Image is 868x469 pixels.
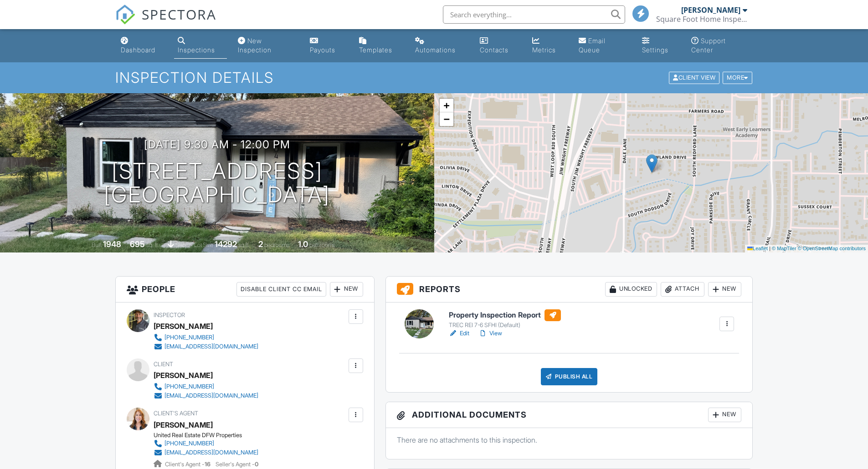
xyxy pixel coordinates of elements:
[478,329,502,338] a: View
[298,239,308,249] div: 1.0
[117,33,167,59] a: Dashboard
[798,246,866,251] a: © OpenStreetMap contributors
[154,333,258,342] a: [PHONE_NUMBER]
[443,113,449,125] span: −
[605,282,657,297] div: Unlocked
[154,391,258,400] a: [EMAIL_ADDRESS][DOMAIN_NAME]
[708,408,741,422] div: New
[449,329,469,338] a: Edit
[115,5,135,25] img: The Best Home Inspection Software - Spectora
[130,239,145,249] div: 695
[449,309,561,321] h6: Property Inspection Report
[154,319,213,333] div: [PERSON_NAME]
[164,334,214,341] div: [PHONE_NUMBER]
[205,461,211,468] strong: 16
[309,242,335,248] span: bathrooms
[443,5,625,24] input: Search everything...
[103,239,121,249] div: 1948
[476,33,521,59] a: Contacts
[115,70,753,86] h1: Inspection Details
[121,46,155,54] div: Dashboard
[215,239,237,249] div: 14292
[440,112,453,126] a: Zoom out
[769,246,770,251] span: |
[174,33,226,59] a: Inspections
[541,368,598,385] div: Publish All
[386,277,753,303] h3: Reports
[164,343,258,350] div: [EMAIL_ADDRESS][DOMAIN_NAME]
[115,12,216,31] a: SPECTORA
[532,46,556,54] div: Metrics
[154,410,198,417] span: Client's Agent
[310,46,335,54] div: Payouts
[104,159,330,207] h1: [STREET_ADDRESS] [GEOGRAPHIC_DATA]
[642,46,668,54] div: Settings
[355,33,404,59] a: Templates
[216,461,258,468] span: Seller's Agent -
[142,5,216,24] span: SPECTORA
[194,242,213,248] span: Lot Size
[264,242,289,248] span: bedrooms
[386,402,753,428] h3: Additional Documents
[146,242,159,248] span: sq. ft.
[668,74,722,81] a: Client View
[723,72,752,84] div: More
[529,33,568,59] a: Metrics
[154,448,258,457] a: [EMAIL_ADDRESS][DOMAIN_NAME]
[154,368,213,382] div: [PERSON_NAME]
[154,382,258,391] a: [PHONE_NUMBER]
[681,5,740,15] div: [PERSON_NAME]
[638,33,680,59] a: Settings
[443,100,449,111] span: +
[359,46,392,54] div: Templates
[656,15,747,24] div: Square Foot Home Inspections, PLLC
[154,342,258,351] a: [EMAIL_ADDRESS][DOMAIN_NAME]
[480,46,508,54] div: Contacts
[661,282,704,297] div: Attach
[772,246,796,251] a: © MapTiler
[747,246,768,251] a: Leaflet
[154,312,185,318] span: Inspector
[411,33,469,59] a: Automations (Basic)
[92,242,102,248] span: Built
[449,309,561,329] a: Property Inspection Report TREC REI 7-6 SFHI (Default)
[238,242,250,248] span: sq.ft.
[178,46,215,54] div: Inspections
[164,449,258,456] div: [EMAIL_ADDRESS][DOMAIN_NAME]
[415,46,456,54] div: Automations
[579,37,606,54] div: Email Queue
[708,282,741,297] div: New
[154,361,173,368] span: Client
[165,461,212,468] span: Client's Agent -
[255,461,258,468] strong: 0
[646,154,657,173] img: Marker
[154,418,213,432] a: [PERSON_NAME]
[175,242,185,248] span: slab
[164,440,214,447] div: [PHONE_NUMBER]
[116,277,374,303] h3: People
[449,322,561,329] div: TREC REI 7-6 SFHI (Default)
[306,33,348,59] a: Payouts
[397,435,742,445] p: There are no attachments to this inspection.
[688,33,751,59] a: Support Center
[234,33,299,59] a: New Inspection
[440,99,453,112] a: Zoom in
[164,383,214,390] div: [PHONE_NUMBER]
[238,37,272,54] div: New Inspection
[258,239,263,249] div: 2
[144,138,290,151] h3: [DATE] 9:30 am - 12:00 pm
[691,37,726,54] div: Support Center
[154,432,266,439] div: United Real Estate DFW Properties
[669,72,719,84] div: Client View
[154,439,258,448] a: [PHONE_NUMBER]
[164,392,258,399] div: [EMAIL_ADDRESS][DOMAIN_NAME]
[575,33,631,59] a: Email Queue
[330,282,363,297] div: New
[236,282,326,297] div: Disable Client CC Email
